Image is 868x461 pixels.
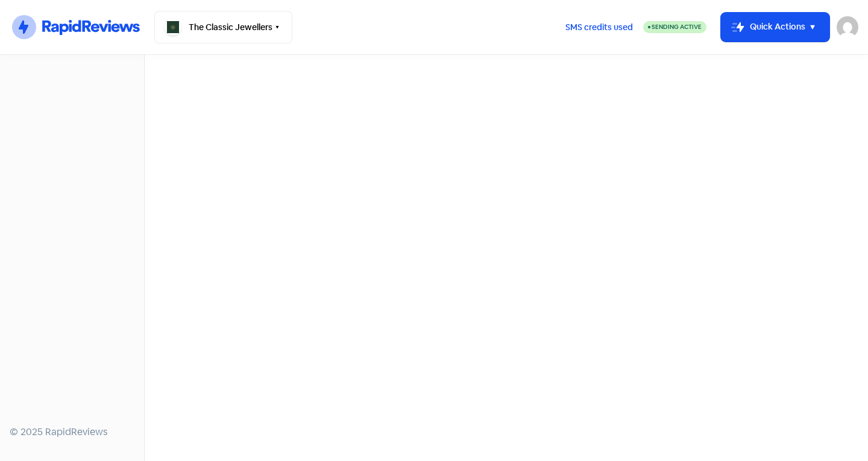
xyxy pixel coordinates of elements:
[10,425,134,439] div: © 2025 RapidReviews
[643,20,706,34] a: Sending Active
[721,13,829,42] button: Quick Actions
[837,16,858,38] img: User
[555,20,643,33] a: SMS credits used
[565,21,633,34] span: SMS credits used
[154,11,292,43] button: The Classic Jewellers
[652,23,702,31] span: Sending Active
